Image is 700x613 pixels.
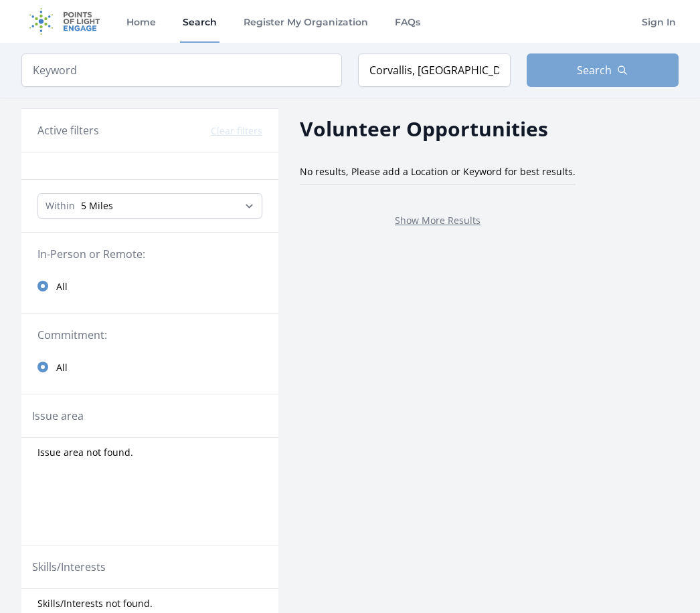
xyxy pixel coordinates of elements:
[527,53,679,87] button: Search
[37,597,153,610] span: Skills/Interests not found.
[32,559,106,575] legend: Skills/Interests
[37,193,262,219] select: Search Radius
[37,327,262,343] legend: Commitment:
[21,354,278,380] a: All
[21,53,342,87] input: Keyword
[211,124,262,138] button: Clear filters
[56,361,68,374] span: All
[37,246,262,262] legend: In-Person or Remote:
[300,165,576,178] span: No results, Please add a Location or Keyword for best results.
[37,122,99,138] h3: Active filters
[21,273,278,299] a: All
[32,408,84,424] legend: Issue area
[395,214,480,227] a: Show More Results
[577,62,612,78] span: Search
[37,446,133,459] span: Issue area not found.
[300,114,548,144] h2: Volunteer Opportunities
[56,280,68,293] span: All
[358,53,511,87] input: Location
